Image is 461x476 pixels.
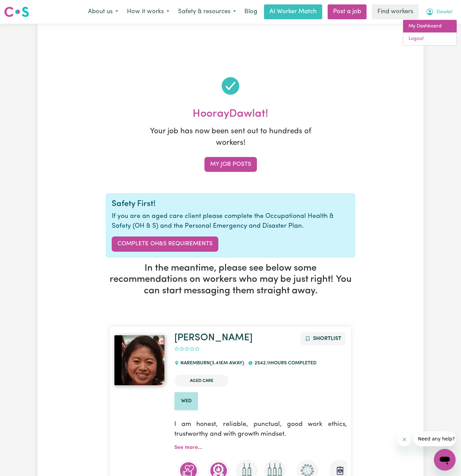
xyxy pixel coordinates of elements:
p: If you are an aged care client please complete the Occupational Health & Safety (OH & S) and the ... [112,212,349,231]
div: NAREMBURN [174,354,248,372]
a: Find workers [372,4,419,19]
span: Shortlist [313,336,341,341]
a: My job posts [204,157,257,172]
a: Careseekers logo [4,4,29,20]
a: My Dashboard [403,20,457,33]
li: Aged Care [174,375,228,387]
a: Blog [240,4,261,19]
button: About us [84,5,123,19]
span: ( 3.41 km away) [210,361,244,366]
iframe: Close message [398,433,411,446]
a: Complete OH&S Requirements [112,236,218,251]
button: Safety & resources [174,5,240,19]
div: 2542.11 hours completed [248,354,320,372]
li: Available on Wed [174,392,198,410]
iframe: Message from company [414,431,456,446]
a: See more... [174,445,202,450]
h3: In the meantime, please see below some recommendations on workers who may be just right! You can ... [106,263,355,297]
a: Post a job [328,4,367,19]
a: [PERSON_NAME] [174,333,253,343]
button: Add to shortlist [301,332,346,345]
div: add rating by typing an integer from 0 to 5 or pressing arrow keys [174,345,200,353]
button: My Account [421,5,457,19]
a: AI Worker Match [264,4,322,19]
h2: Hooray Dawlat ! [106,108,355,120]
a: Logout [403,32,457,45]
p: Your job has now been sent out to hundreds of workers! [146,126,315,149]
span: Dawlat [437,8,453,16]
img: View Maria's profile [114,335,165,386]
div: My Account [403,20,457,46]
img: Careseekers logo [4,6,29,18]
iframe: Button to launch messaging window [434,449,456,471]
p: I am honest, reliable, punctual, good work ethics, trustworthy and with growth mindset. [174,416,347,444]
button: How it works [123,5,174,19]
a: Maria [114,335,166,386]
h4: Safety First! [112,199,349,209]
